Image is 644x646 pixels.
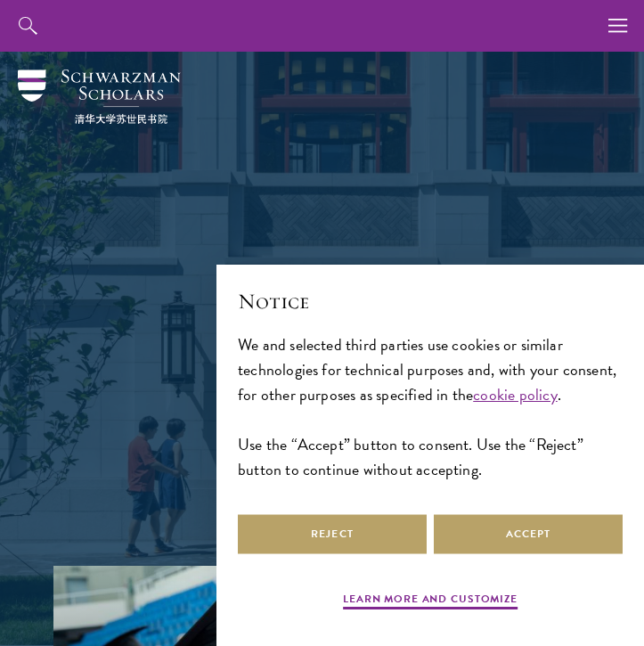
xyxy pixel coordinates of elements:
[434,514,623,554] button: Accept
[238,286,623,316] h2: Notice
[473,382,557,406] a: cookie policy
[18,70,181,124] img: Schwarzman Scholars
[238,332,623,482] div: We and selected third parties use cookies or similar technologies for technical purposes and, wit...
[343,591,518,612] button: Learn more and customize
[238,514,427,554] button: Reject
